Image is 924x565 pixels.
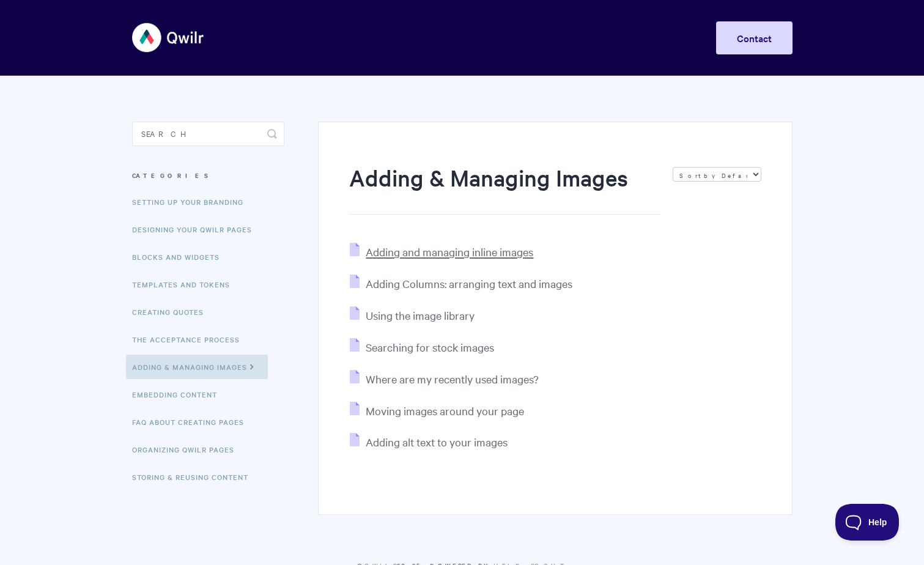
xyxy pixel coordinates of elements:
span: Moving images around your page [366,404,524,418]
span: Adding alt text to your images [366,435,508,449]
span: Adding Columns: arranging text and images [366,276,572,290]
a: Adding alt text to your images [350,435,508,449]
a: Setting up your Branding [132,190,253,214]
a: Storing & Reusing Content [132,465,257,489]
a: Templates and Tokens [132,272,239,297]
a: Creating Quotes [132,300,213,324]
h3: Categories [132,164,284,186]
span: Using the image library [366,308,475,322]
a: Where are my recently used images? [350,372,539,386]
span: Searching for stock images [366,340,494,354]
a: Contact [716,21,793,54]
a: Adding & Managing Images [126,355,268,379]
a: The Acceptance Process [132,327,249,352]
select: Page reloads on selection [673,167,761,182]
img: Qwilr Help Center [132,15,205,61]
a: Adding and managing inline images [350,245,533,259]
a: Embedding Content [132,382,226,407]
iframe: Toggle Customer Support [835,504,900,541]
a: Moving images around your page [350,404,524,418]
span: Adding and managing inline images [366,245,533,259]
h1: Adding & Managing Images [349,162,660,215]
input: Search [132,122,284,146]
a: Designing Your Qwilr Pages [132,217,261,242]
a: FAQ About Creating Pages [132,410,253,434]
a: Organizing Qwilr Pages [132,437,243,462]
a: Blocks and Widgets [132,245,229,269]
span: Where are my recently used images? [366,372,539,386]
a: Adding Columns: arranging text and images [350,276,572,290]
a: Using the image library [350,308,475,322]
a: Searching for stock images [350,340,494,354]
